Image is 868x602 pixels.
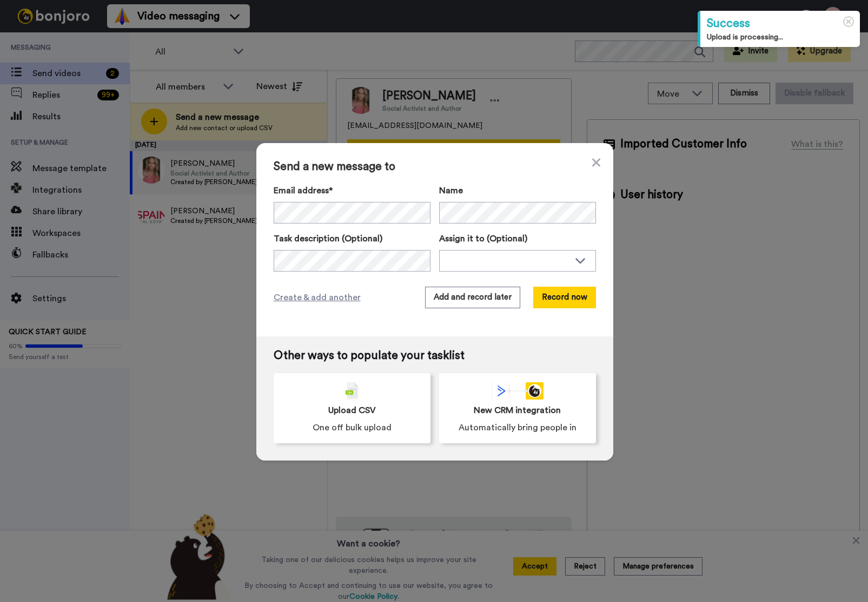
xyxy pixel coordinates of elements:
img: csv-grey.png [346,382,359,400]
label: Email address* [274,184,430,197]
span: Other ways to populate your tasklist [274,349,596,362]
button: Record now [533,287,596,308]
span: One off bulk upload [313,421,392,434]
div: Success [707,15,853,32]
span: Create & add another [274,291,361,304]
span: Upload CSV [328,404,376,417]
span: Automatically bring people in [459,421,577,434]
span: New CRM integration [474,404,561,417]
label: Task description (Optional) [274,232,430,245]
span: Name [439,184,463,197]
div: animation [492,382,544,400]
label: Assign it to (Optional) [439,232,596,245]
span: Send a new message to [274,160,596,173]
div: Upload is processing... [707,32,853,43]
button: Add and record later [425,287,520,308]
